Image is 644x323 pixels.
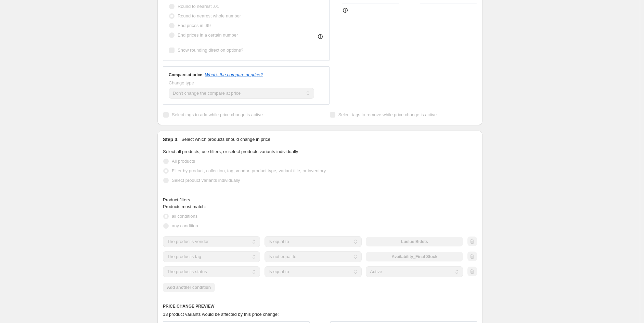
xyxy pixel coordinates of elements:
span: Select tags to remove while price change is active [338,112,437,117]
span: Filter by product, collection, tag, vendor, product type, variant title, or inventory [172,168,326,173]
span: Round to nearest .01 [178,4,219,9]
button: What's the compare at price? [205,72,263,77]
span: Select all products, use filters, or select products variants individually [163,149,298,154]
span: 13 product variants would be affected by this price change: [163,312,279,317]
span: all conditions [172,214,197,219]
span: Products must match: [163,204,206,209]
span: All products [172,159,195,164]
span: Select tags to add while price change is active [172,112,263,117]
span: Round to nearest whole number [178,13,241,18]
span: any condition [172,223,198,228]
h6: PRICE CHANGE PREVIEW [163,304,477,309]
h2: Step 3. [163,136,179,143]
p: Select which products should change in price [181,136,270,143]
div: Product filters [163,197,477,203]
span: End prices in a certain number [178,32,238,38]
span: End prices in .99 [178,23,211,28]
h3: Compare at price [169,72,202,78]
span: Select product variants individually [172,178,240,183]
span: Change type [169,80,194,85]
span: Show rounding direction options? [178,48,243,53]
